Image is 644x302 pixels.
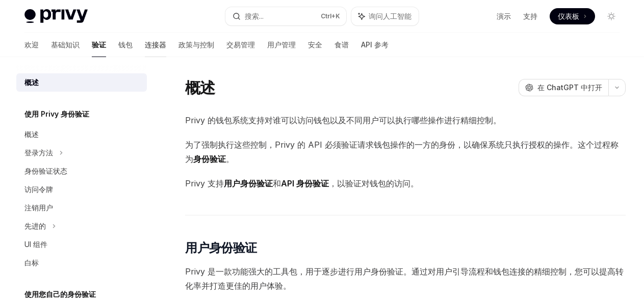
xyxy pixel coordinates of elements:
[308,40,322,49] font: 安全
[16,235,147,254] a: UI 组件
[24,40,39,49] font: 欢迎
[308,33,322,57] a: 安全
[226,40,255,49] font: 交易管理
[226,33,255,57] a: 交易管理
[145,33,166,57] a: 连接器
[193,154,226,164] font: 身份验证
[185,178,224,188] font: Privy 支持
[24,240,47,249] font: UI 组件
[523,11,537,21] a: 支持
[24,290,96,298] font: 使用您自己的身份验证
[24,9,88,23] img: 灯光标志
[16,162,147,180] a: 身份验证状态
[24,33,39,57] a: 欢迎
[334,33,349,57] a: 食谱
[24,258,39,267] font: 白标
[16,199,147,217] a: 注销用户
[334,40,349,49] font: 食谱
[245,12,264,20] font: 搜索...
[351,7,419,25] button: 询问人工智能
[550,8,595,24] a: 仪表板
[24,109,89,118] font: 使用 Privy 身份验证
[51,40,80,49] font: 基础知识
[224,178,273,188] font: 用户身份验证
[145,40,166,49] font: 连接器
[519,79,608,96] button: 在 ChatGPT 中打开
[178,40,214,49] font: 政策与控制
[16,254,147,272] a: 白标
[369,12,411,20] font: 询问人工智能
[24,78,39,87] font: 概述
[603,8,620,24] button: 切换暗模式
[523,12,537,20] font: 支持
[92,40,106,49] font: 验证
[267,33,296,57] a: 用户管理
[118,33,133,57] a: 钱包
[331,12,340,20] font: +K
[16,73,147,92] a: 概述
[185,240,256,255] font: 用户身份验证
[24,185,53,194] font: 访问令牌
[185,115,501,125] font: Privy 的钱包系统支持对谁可以访问钱包以及不同用户可以执行哪些操作进行精细控制。
[558,12,579,20] font: 仪表板
[24,203,53,212] font: 注销用户
[185,140,619,164] font: 为了强制执行这些控制，Privy 的 API 必须验证请求钱包操作的一方的身份，以确保系统只执行授权的操作。这个过程称为
[497,11,511,21] a: 演示
[497,12,511,20] font: 演示
[24,222,46,230] font: 先进的
[24,130,39,139] font: 概述
[281,178,329,188] font: API 身份验证
[321,12,331,20] font: Ctrl
[537,83,602,92] font: 在 ChatGPT 中打开
[24,148,53,157] font: 登录方法
[16,125,147,144] a: 概述
[92,33,106,57] a: 验证
[361,40,389,49] font: API 参考
[16,180,147,199] a: 访问令牌
[178,33,214,57] a: 政策与控制
[361,33,389,57] a: API 参考
[185,266,624,291] font: Privy 是一款功能强大的工具包，用于逐步进行用户身份验证。通过对用户引导流程和钱包连接的精细控制，您可以提高转化率并打造更佳的用户体验。
[273,178,281,188] font: 和
[226,154,234,164] font: 。
[185,78,215,97] font: 概述
[24,167,67,175] font: 身份验证状态
[225,7,346,25] button: 搜索...Ctrl+K
[51,33,80,57] a: 基础知识
[118,40,133,49] font: 钱包
[267,40,296,49] font: 用户管理
[329,178,419,188] font: ，以验证对钱包的访问。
